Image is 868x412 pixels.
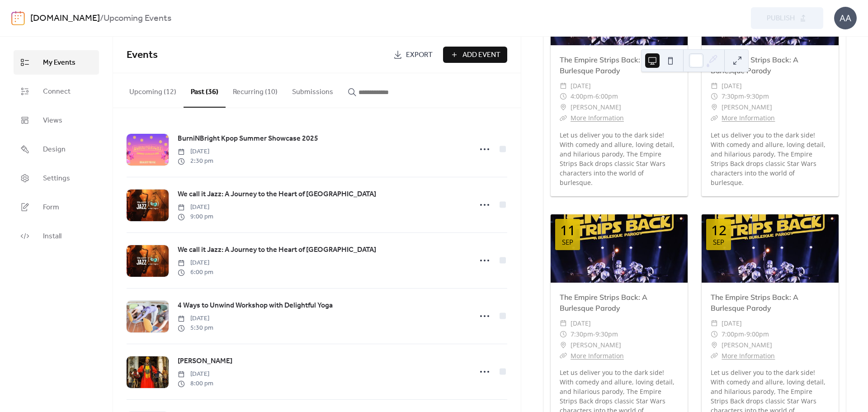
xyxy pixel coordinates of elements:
span: 2:30 pm [178,156,213,166]
span: 9:00 pm [178,212,213,222]
span: Design [43,144,66,155]
span: Connect [43,86,71,97]
button: Upcoming (12) [122,73,184,107]
a: More Information [722,114,775,122]
span: [PERSON_NAME] [571,340,621,350]
div: AA [834,7,857,29]
span: 6:00 pm [178,268,213,277]
div: ​ [711,102,718,113]
span: 7:30pm [722,91,744,102]
div: ​ [711,91,718,102]
a: More Information [571,114,624,122]
div: Sep [562,239,573,246]
span: 6:00pm [595,91,618,102]
div: ​ [711,350,718,361]
span: [DATE] [178,369,213,379]
a: Export [387,47,439,63]
div: ​ [560,350,567,361]
span: [DATE] [722,81,742,91]
span: - [744,91,746,102]
div: ​ [711,340,718,350]
div: ​ [560,329,567,340]
a: More Information [722,351,775,360]
div: ​ [560,340,567,350]
span: Form [43,202,59,213]
span: Export [406,50,433,61]
span: [DATE] [178,314,213,323]
a: The Empire Strips Back: A Burlesque Parody [560,293,647,313]
span: - [744,329,746,340]
span: Views [43,115,62,126]
span: 9:00pm [746,329,769,340]
a: [DOMAIN_NAME] [30,10,100,27]
a: The Empire Strips Back: A Burlesque Parody [711,55,798,75]
a: Views [14,108,99,133]
div: ​ [560,113,567,123]
a: 4 Ways to Unwind Workshop with Delightful Yoga [178,300,333,312]
span: 9:30pm [746,91,769,102]
span: 4:00pm [571,91,593,102]
div: ​ [711,81,718,91]
a: We call it Jazz: A Journey to the Heart of [GEOGRAPHIC_DATA] [178,244,376,256]
b: Upcoming Events [104,10,171,27]
a: Settings [14,166,99,190]
b: / [100,10,104,27]
button: Past (36) [184,73,226,108]
div: Let us deliver you to the dark side! With comedy and allure, loving detail, and hilarious parody,... [551,130,688,187]
span: Add Event [462,50,500,61]
button: Add Event [443,47,507,63]
div: ​ [560,91,567,102]
a: My Events [14,50,99,75]
div: Sep [713,239,724,246]
a: Form [14,195,99,219]
span: [PERSON_NAME] [178,356,232,367]
span: My Events [43,57,75,68]
div: 11 [560,223,576,237]
span: - [593,91,595,102]
a: The Empire Strips Back: A Burlesque Parody [560,55,647,75]
span: [PERSON_NAME] [571,102,621,113]
span: We call it Jazz: A Journey to the Heart of [GEOGRAPHIC_DATA] [178,189,376,200]
a: Design [14,137,99,161]
span: We call it Jazz: A Journey to the Heart of [GEOGRAPHIC_DATA] [178,245,376,256]
span: [DATE] [178,203,213,212]
a: Install [14,224,99,248]
a: BurniNBright Kpop Summer Showcase 2025 [178,133,318,145]
span: 4 Ways to Unwind Workshop with Delightful Yoga [178,300,333,311]
span: Events [127,45,158,65]
div: Let us deliver you to the dark side! With comedy and allure, loving detail, and hilarious parody,... [702,130,839,187]
span: 9:30pm [595,329,618,340]
span: 8:00 pm [178,379,213,388]
span: Install [43,231,61,242]
span: [DATE] [571,318,591,329]
div: ​ [711,318,718,329]
a: More Information [571,351,624,360]
span: [DATE] [178,147,213,156]
div: 12 [711,223,726,237]
button: Submissions [285,73,340,107]
span: 7:00pm [722,329,744,340]
a: The Empire Strips Back: A Burlesque Parody [711,293,798,313]
span: [DATE] [571,81,591,91]
span: - [593,329,595,340]
a: [PERSON_NAME] [178,355,232,367]
span: [PERSON_NAME] [722,340,772,350]
span: Settings [43,173,70,184]
button: Recurring (10) [226,73,285,107]
div: ​ [711,113,718,123]
div: ​ [560,102,567,113]
a: We call it Jazz: A Journey to the Heart of [GEOGRAPHIC_DATA] [178,189,376,200]
div: ​ [560,81,567,91]
span: [DATE] [722,318,742,329]
span: 7:30pm [571,329,593,340]
div: ​ [711,329,718,340]
img: logo [11,11,25,25]
a: Connect [14,79,99,104]
span: [PERSON_NAME] [722,102,772,113]
span: 5:30 pm [178,323,213,333]
span: [DATE] [178,258,213,268]
span: BurniNBright Kpop Summer Showcase 2025 [178,133,318,144]
div: ​ [560,318,567,329]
